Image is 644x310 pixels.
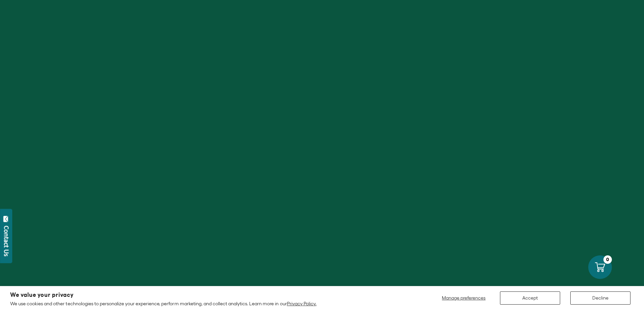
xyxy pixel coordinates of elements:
[603,255,612,264] div: 0
[10,301,316,307] p: We use cookies and other technologies to personalize your experience, perform marketing, and coll...
[500,291,560,305] button: Accept
[438,291,490,305] button: Manage preferences
[3,226,10,256] div: Contact Us
[287,301,316,306] a: Privacy Policy.
[442,295,485,301] span: Manage preferences
[10,292,316,298] h2: We value your privacy
[570,291,630,305] button: Decline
